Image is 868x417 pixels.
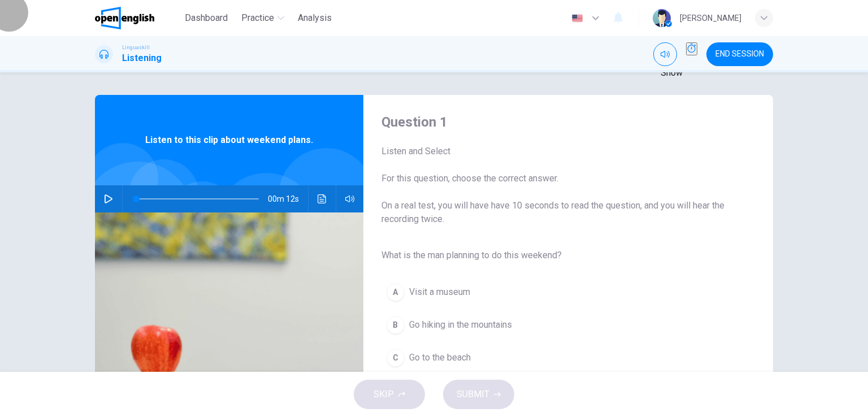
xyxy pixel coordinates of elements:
span: END SESSION [715,50,764,59]
div: C [387,349,405,367]
button: BGo hiking in the mountains [381,311,737,339]
img: Profile picture [653,9,671,27]
div: B [387,316,405,334]
button: Click to see the audio transcription [313,185,331,212]
h4: Question 1 [381,113,737,131]
div: A [387,283,405,301]
h1: Listening [122,51,162,65]
span: On a real test, you will have have 10 seconds to read the question, and you will hear the recordi... [381,199,737,226]
button: AVisit a museum [381,278,737,306]
div: Show [661,66,683,80]
div: Mute [653,42,677,66]
img: OpenEnglish logo [95,7,154,29]
a: OpenEnglish logo [95,7,180,29]
img: en [570,14,584,23]
div: Show [686,42,697,66]
span: Listen and Select [381,145,737,158]
span: What is the man planning to do this weekend? [381,249,737,262]
button: Analysis [293,8,336,28]
span: 00m 12s [268,185,308,212]
button: Practice [237,8,289,28]
button: Dashboard [180,8,232,28]
span: Go to the beach [409,351,471,364]
div: [PERSON_NAME] [680,11,741,25]
span: Dashboard [185,11,228,25]
button: END SESSION [706,42,773,66]
span: Practice [241,11,274,25]
span: For this question, choose the correct answer. [381,172,737,185]
span: Go hiking in the mountains [409,318,512,332]
span: Analysis [298,11,332,25]
span: Listen to this clip about weekend plans. [145,133,313,147]
span: Visit a museum [409,285,470,299]
button: CGo to the beach [381,344,737,372]
span: Linguaskill [122,44,150,51]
